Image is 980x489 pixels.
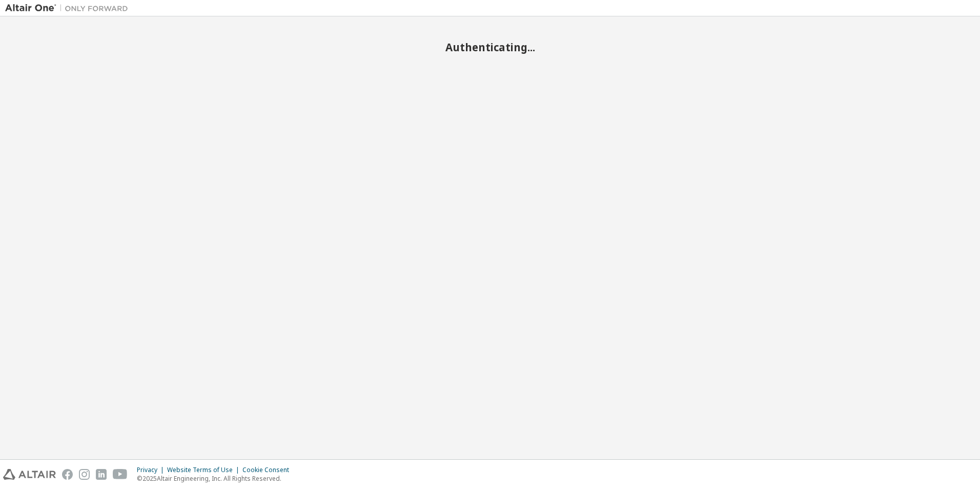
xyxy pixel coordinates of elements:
[137,474,295,483] p: © 2025 Altair Engineering, Inc. All Rights Reserved.
[3,469,56,480] img: altair_logo.svg
[62,469,73,480] img: facebook.svg
[5,3,133,13] img: Altair One
[242,466,295,474] div: Cookie Consent
[79,469,90,480] img: instagram.svg
[96,469,107,480] img: linkedin.svg
[5,40,975,54] h2: Authenticating...
[167,466,242,474] div: Website Terms of Use
[113,469,128,480] img: youtube.svg
[137,466,167,474] div: Privacy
